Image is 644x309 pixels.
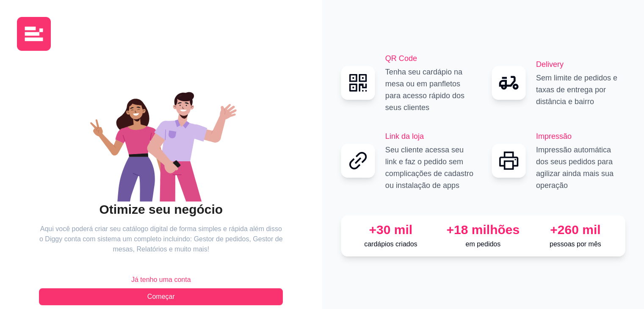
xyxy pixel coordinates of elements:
article: Aqui você poderá criar seu catálogo digital de forma simples e rápida além disso o Diggy conta co... [39,224,283,254]
h2: Link da loja [385,130,475,142]
h2: Delivery [536,58,625,70]
h2: Impressão [536,130,625,142]
p: cardápios criados [348,239,434,249]
p: em pedidos [440,239,526,249]
p: pessoas por mês [533,239,618,249]
div: +18 milhões [440,222,526,237]
p: Impressão automática dos seus pedidos para agilizar ainda mais sua operação [536,144,625,191]
div: +260 mil [533,222,618,237]
p: Tenha seu cardápio na mesa ou em panfletos para acesso rápido dos seus clientes [385,66,475,113]
span: Começar [147,292,175,302]
img: logo [17,17,51,51]
span: Já tenho uma conta [131,275,191,285]
div: animation [39,74,283,201]
p: Sem limite de pedidos e taxas de entrega por distância e bairro [536,72,625,108]
h2: Otimize seu negócio [39,201,283,218]
h2: QR Code [385,52,475,64]
button: Começar [39,288,283,305]
p: Seu cliente acessa seu link e faz o pedido sem complicações de cadastro ou instalação de apps [385,144,475,191]
div: +30 mil [348,222,434,237]
button: Já tenho uma conta [39,271,283,288]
